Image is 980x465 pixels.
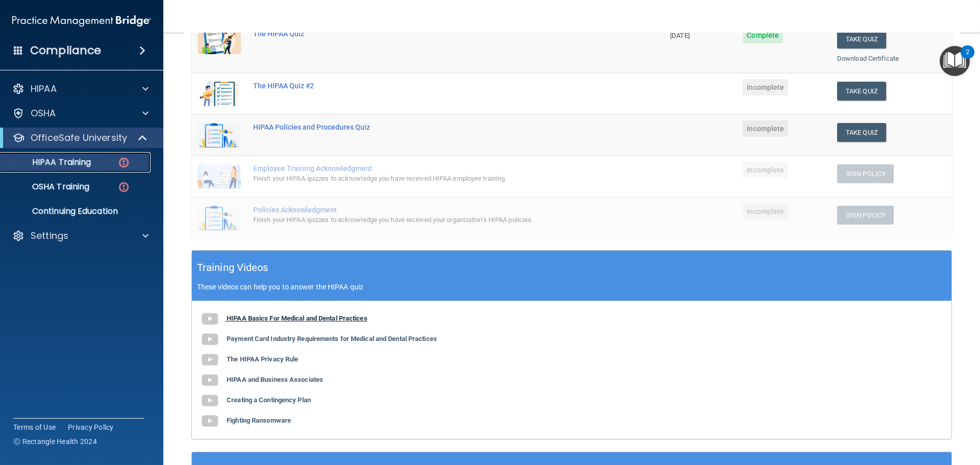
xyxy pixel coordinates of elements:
[13,436,97,447] span: Ⓒ Rectangle Health 2024
[12,83,149,95] a: HIPAA
[200,370,220,390] img: gray_youtube_icon.38fcd6cc.png
[837,55,899,62] a: Download Certificate
[966,52,969,65] div: 2
[30,43,101,58] h4: Compliance
[31,83,57,95] p: HIPAA
[68,422,114,432] a: Privacy Policy
[940,46,970,76] button: Open Resource Center, 2 new notifications
[200,329,220,350] img: gray_youtube_icon.38fcd6cc.png
[117,181,130,193] img: danger-circle.6113f641.png
[227,314,367,322] b: HIPAA Basics For Medical and Dental Practices
[7,206,146,216] p: Continuing Education
[253,164,613,173] div: Employee Training Acknowledgment
[31,132,127,144] p: OfficeSafe University
[197,283,946,291] p: These videos can help you to answer the HIPAA quiz
[837,123,886,142] button: Take Quiz
[200,411,220,431] img: gray_youtube_icon.38fcd6cc.png
[200,390,220,411] img: gray_youtube_icon.38fcd6cc.png
[12,230,149,242] a: Settings
[200,350,220,370] img: gray_youtube_icon.38fcd6cc.png
[31,230,68,242] p: Settings
[743,120,788,137] span: Incomplete
[7,182,89,192] p: OSHA Training
[837,206,894,225] button: Sign Policy
[837,30,886,48] button: Take Quiz
[227,376,323,383] b: HIPAA and Business Associates
[227,396,311,404] b: Creating a Contingency Plan
[12,132,148,144] a: OfficeSafe University
[12,11,151,31] img: PMB logo
[670,32,690,39] span: [DATE]
[253,123,613,131] div: HIPAA Policies and Procedures Quiz
[253,206,613,214] div: Policies Acknowledgment
[929,395,968,433] iframe: Drift Widget Chat Controller
[13,422,56,432] a: Terms of Use
[12,107,149,119] a: OSHA
[253,173,613,185] div: Finish your HIPAA quizzes to acknowledge you have received HIPAA employee training.
[743,162,788,178] span: Incomplete
[743,27,783,43] span: Complete
[743,79,788,95] span: Incomplete
[227,355,298,363] b: The HIPAA Privacy Rule
[227,335,437,342] b: Payment Card Industry Requirements for Medical and Dental Practices
[200,309,220,329] img: gray_youtube_icon.38fcd6cc.png
[253,82,613,90] div: The HIPAA Quiz #2
[197,259,268,277] h5: Training Videos
[117,156,130,169] img: danger-circle.6113f641.png
[837,82,886,101] button: Take Quiz
[31,107,56,119] p: OSHA
[253,30,613,38] div: The HIPAA Quiz
[7,157,91,167] p: HIPAA Training
[743,203,788,219] span: Incomplete
[227,417,291,424] b: Fighting Ransomware
[253,214,613,226] div: Finish your HIPAA quizzes to acknowledge you have received your organization’s HIPAA policies.
[837,164,894,183] button: Sign Policy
